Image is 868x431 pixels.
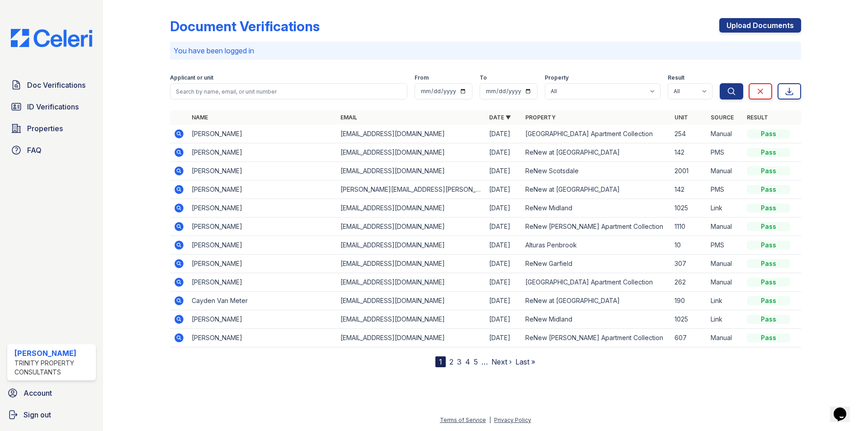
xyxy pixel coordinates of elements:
td: [PERSON_NAME] [188,162,337,180]
td: 262 [671,273,707,292]
td: [EMAIL_ADDRESS][DOMAIN_NAME] [337,310,486,329]
div: Pass [747,148,790,157]
td: Cayden Van Meter [188,292,337,310]
td: Manual [707,125,743,143]
td: 2001 [671,162,707,180]
td: [DATE] [486,329,522,347]
div: Pass [747,333,790,342]
div: 1 [435,356,446,367]
a: 3 [457,357,462,366]
a: Source [711,114,734,121]
p: You have been logged in [174,45,797,56]
td: [GEOGRAPHIC_DATA] Apartment Collection [522,273,670,292]
td: [PERSON_NAME] [188,273,337,292]
td: Manual [707,255,743,273]
a: Terms of Service [440,417,486,423]
td: PMS [707,180,743,199]
div: Pass [747,166,790,175]
td: [EMAIL_ADDRESS][DOMAIN_NAME] [337,236,486,255]
img: CE_Logo_Blue-a8612792a0a2168367f1c8372b55b34899dd931a85d93a1a3d3e32e68fde9ad4.png [4,29,99,47]
td: [PERSON_NAME] [188,329,337,347]
div: Pass [747,278,790,287]
td: [DATE] [486,310,522,329]
span: FAQ [27,145,42,156]
td: [DATE] [486,143,522,162]
td: [DATE] [486,218,522,236]
a: ID Verifications [7,98,96,116]
input: Search by name, email, or unit number [170,83,407,99]
div: Pass [747,185,790,194]
td: [EMAIL_ADDRESS][DOMAIN_NAME] [337,273,486,292]
a: Doc Verifications [7,76,96,94]
td: Manual [707,273,743,292]
td: [EMAIL_ADDRESS][DOMAIN_NAME] [337,329,486,347]
td: 1110 [671,218,707,236]
td: Manual [707,329,743,347]
a: Date ▼ [489,114,511,121]
td: [PERSON_NAME][EMAIL_ADDRESS][PERSON_NAME][DOMAIN_NAME] [337,180,486,199]
td: [DATE] [486,255,522,273]
td: [DATE] [486,292,522,310]
span: Properties [27,123,63,134]
a: Name [192,114,208,121]
div: Pass [747,296,790,305]
div: Pass [747,204,790,213]
td: [DATE] [486,125,522,143]
td: Link [707,199,743,218]
td: [EMAIL_ADDRESS][DOMAIN_NAME] [337,255,486,273]
td: 607 [671,329,707,347]
div: Trinity Property Consultants [14,359,92,377]
a: Last » [515,357,535,366]
td: Link [707,292,743,310]
td: [PERSON_NAME] [188,255,337,273]
span: … [481,356,488,367]
td: [EMAIL_ADDRESS][DOMAIN_NAME] [337,162,486,180]
a: 4 [465,357,470,366]
td: 254 [671,125,707,143]
td: [GEOGRAPHIC_DATA] Apartment Collection [522,125,670,143]
a: 5 [474,357,478,366]
td: PMS [707,143,743,162]
td: Link [707,310,743,329]
td: [PERSON_NAME] [188,236,337,255]
span: ID Verifications [27,101,79,112]
a: Account [4,384,99,402]
td: 142 [671,180,707,199]
label: Result [668,74,684,81]
td: ReNew Garfield [522,255,670,273]
td: 142 [671,143,707,162]
td: [EMAIL_ADDRESS][DOMAIN_NAME] [337,199,486,218]
td: 307 [671,255,707,273]
a: FAQ [7,141,96,159]
a: Privacy Policy [494,417,531,423]
td: [PERSON_NAME] [188,180,337,199]
a: Property [525,114,556,121]
iframe: chat widget [830,395,859,422]
td: [PERSON_NAME] [188,143,337,162]
span: Doc Verifications [27,80,85,90]
td: [EMAIL_ADDRESS][DOMAIN_NAME] [337,125,486,143]
td: [PERSON_NAME] [188,310,337,329]
td: [DATE] [486,162,522,180]
div: Pass [747,222,790,231]
td: ReNew at [GEOGRAPHIC_DATA] [522,292,670,310]
div: [PERSON_NAME] [14,348,92,359]
a: Sign out [4,406,99,424]
td: ReNew at [GEOGRAPHIC_DATA] [522,180,670,199]
a: Email [340,114,357,121]
td: 190 [671,292,707,310]
td: [EMAIL_ADDRESS][DOMAIN_NAME] [337,292,486,310]
td: [PERSON_NAME] [188,218,337,236]
td: PMS [707,236,743,255]
td: ReNew Midland [522,199,670,218]
label: To [480,74,487,81]
span: Sign out [24,409,51,420]
a: Properties [7,119,96,137]
td: Manual [707,218,743,236]
td: Manual [707,162,743,180]
label: Applicant or unit [170,74,213,81]
a: Result [747,114,768,121]
span: Account [24,388,52,398]
td: ReNew [PERSON_NAME] Apartment Collection [522,218,670,236]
